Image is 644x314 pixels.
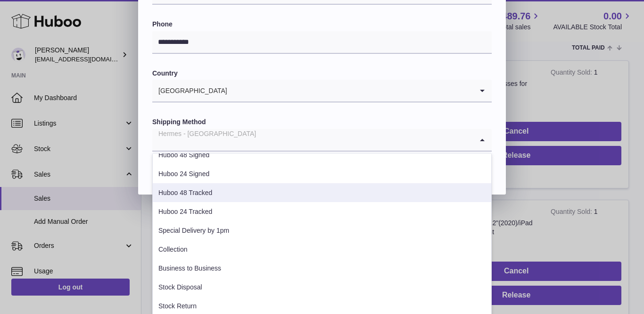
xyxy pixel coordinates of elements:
li: Huboo 24 Signed [153,164,491,183]
span: [GEOGRAPHIC_DATA] [152,80,228,102]
input: Search for option [152,129,473,151]
li: Business to Business [153,259,491,278]
li: Collection [153,240,491,259]
label: Phone [152,20,492,29]
label: Shipping Method [152,118,492,127]
label: Country [152,69,492,78]
li: Huboo 24 Tracked [153,202,491,221]
div: Search for option [152,80,492,102]
li: Stock Disposal [153,278,491,297]
div: Search for option [152,129,492,152]
input: Search for option [228,80,473,102]
li: Special Delivery by 1pm [153,221,491,240]
li: Huboo 48 Tracked [153,183,491,202]
li: Huboo 48 Signed [153,145,491,164]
